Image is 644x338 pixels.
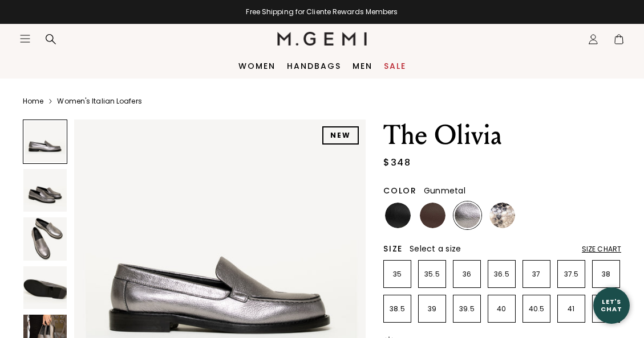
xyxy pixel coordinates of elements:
p: 37 [523,270,550,279]
p: 35 [384,270,411,279]
h2: Size [383,244,403,253]
a: Women's Italian Loafers [57,97,141,106]
img: Chocolate [420,203,445,228]
img: Black [385,203,411,228]
p: 39 [419,304,445,314]
img: The Olivia [23,169,67,212]
div: Let's Chat [593,298,630,312]
img: Black and White [489,203,515,228]
a: Men [353,61,372,71]
p: 36 [453,270,480,279]
img: The Olivia [23,217,67,261]
a: Home [23,97,43,106]
p: 38.5 [384,304,411,314]
p: 40 [488,304,515,314]
div: NEW [322,126,359,145]
p: 42 [593,304,619,314]
p: 36.5 [488,270,515,279]
a: Sale [384,61,406,71]
img: M.Gemi [277,32,367,46]
span: Select a size [410,243,461,254]
p: 37.5 [558,270,585,279]
a: Handbags [287,61,341,71]
p: 39.5 [453,304,480,314]
p: 41 [558,304,585,314]
p: 38 [593,270,619,279]
div: Size Chart [582,245,621,254]
img: Gunmetal [455,203,480,228]
div: $348 [383,156,411,170]
h2: Color [383,186,417,195]
h1: The Olivia [383,119,621,151]
p: 40.5 [523,304,550,314]
button: Open site menu [19,33,31,44]
a: Women [238,61,276,71]
span: Gunmetal [424,185,465,196]
p: 35.5 [419,270,445,279]
img: The Olivia [23,266,67,310]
